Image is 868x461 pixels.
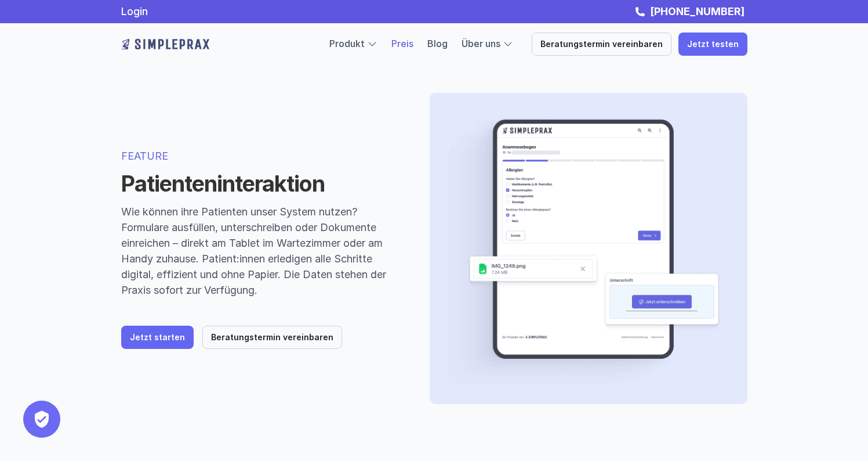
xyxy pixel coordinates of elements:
[687,39,739,49] p: Jetzt testen
[121,204,402,298] p: Wie können ihre Patienten unser System nutzen? Formulare ausfüllen, unterschreiben oder Dokumente...
[121,326,194,349] a: Jetzt starten
[121,148,402,164] p: FEATURE
[391,38,413,49] a: Preis
[202,326,342,349] a: Beratungstermin vereinbaren
[540,39,663,49] p: Beratungstermin vereinbaren
[650,5,744,17] strong: [PHONE_NUMBER]
[532,33,671,56] a: Beratungstermin vereinbaren
[427,38,448,49] a: Blog
[121,171,402,197] h1: Patienteninteraktion
[121,5,148,17] a: Login
[130,333,185,343] p: Jetzt starten
[647,5,747,17] a: [PHONE_NUMBER]
[329,38,365,49] a: Produkt
[211,333,333,343] p: Beratungstermin vereinbaren
[678,33,747,56] a: Jetzt testen
[462,38,500,49] a: Über uns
